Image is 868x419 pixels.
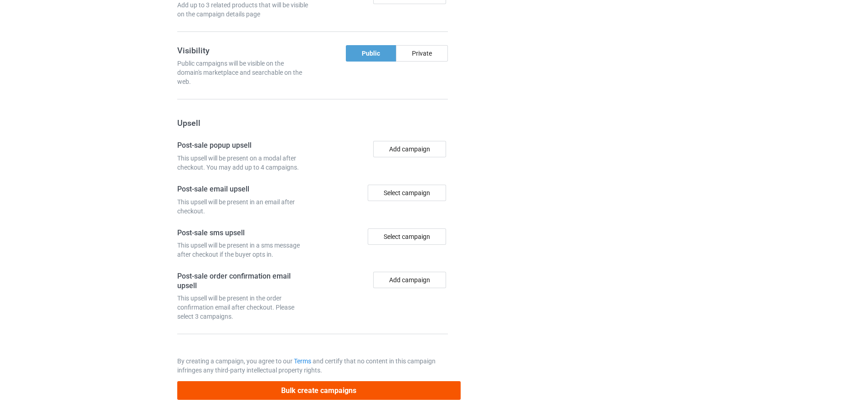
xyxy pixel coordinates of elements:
[373,141,446,157] button: Add campaign
[177,154,309,172] div: This upsell will be present on a modal after checkout. You may add up to 4 campaigns.
[177,294,309,321] div: This upsell will be present in the order confirmation email after checkout. Please select 3 campa...
[373,272,446,288] button: Add campaign
[177,241,309,259] div: This upsell will be present in a sms message after checkout if the buyer opts in.
[177,141,309,150] h4: Post-sale popup upsell
[368,185,446,201] div: Select campaign
[177,381,461,400] button: Bulk create campaigns
[177,272,309,290] h4: Post-sale order confirmation email upsell
[177,197,309,216] div: This upsell will be present in an email after checkout.
[177,118,448,128] h3: Upsell
[177,59,309,86] div: Public campaigns will be visible on the domain's marketplace and searchable on the web.
[368,228,446,245] div: Select campaign
[346,45,396,62] div: Public
[177,45,309,56] h3: Visibility
[177,357,448,375] p: By creating a campaign, you agree to our and certify that no content in this campaign infringes a...
[177,228,309,238] h4: Post-sale sms upsell
[396,45,448,62] div: Private
[177,185,309,194] h4: Post-sale email upsell
[294,357,311,365] a: Terms
[177,0,309,19] div: Add up to 3 related products that will be visible on the campaign details page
